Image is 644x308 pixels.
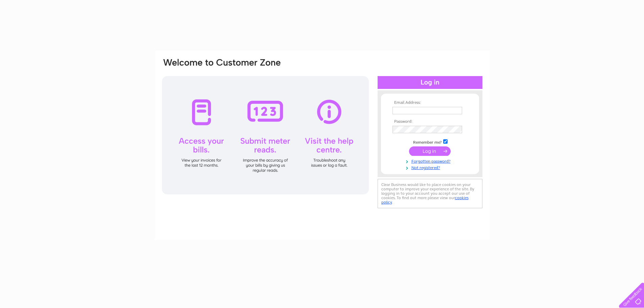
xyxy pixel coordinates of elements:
a: cookies policy [381,195,469,205]
th: Password: [391,119,469,124]
input: Submit [409,146,451,156]
td: Remember me? [391,138,469,145]
a: Forgotten password? [392,158,469,164]
th: Email Address: [391,100,469,105]
div: Clear Business would like to place cookies on your computer to improve your experience of the sit... [378,179,482,208]
a: Not registered? [392,164,469,170]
